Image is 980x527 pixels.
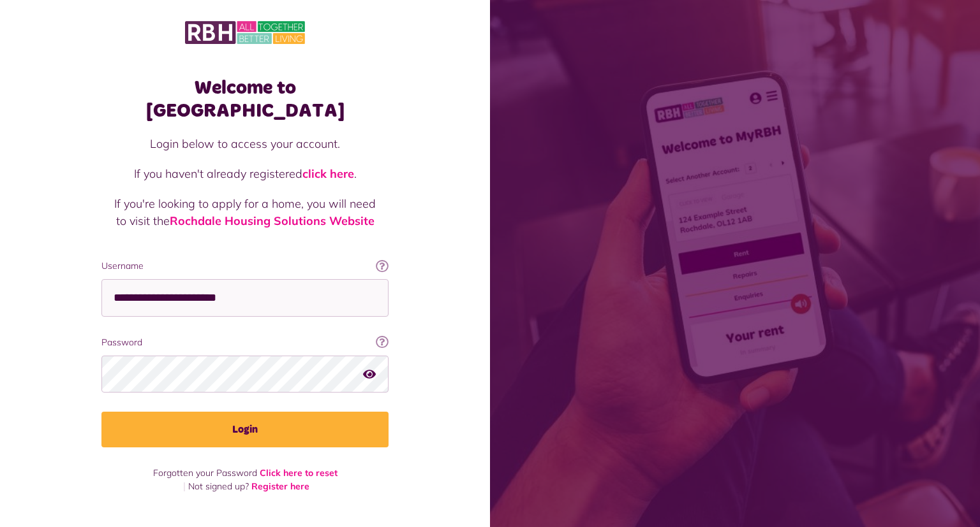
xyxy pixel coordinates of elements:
[185,19,305,46] img: MyRBH
[251,480,309,492] a: Register here
[101,259,389,273] label: Username
[260,467,338,479] a: Click here to reset
[101,336,389,349] label: Password
[153,467,257,479] span: Forgotten your Password
[114,195,376,229] p: If you're looking to apply for a home, you will need to visit the
[302,166,354,181] a: click here
[114,165,376,182] p: If you haven't already registered .
[101,76,389,122] h1: Welcome to [GEOGRAPHIC_DATA]
[101,412,389,447] button: Login
[114,135,376,152] p: Login below to access your account.
[170,213,375,228] a: Rochdale Housing Solutions Website
[188,480,249,492] span: Not signed up?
